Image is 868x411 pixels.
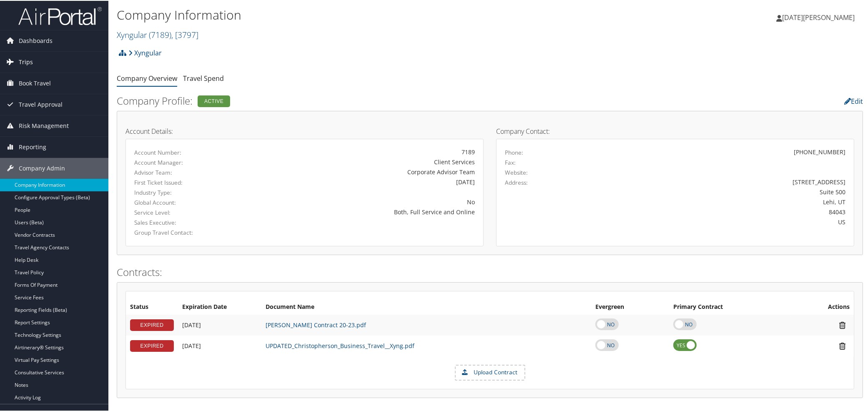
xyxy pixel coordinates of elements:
h2: Contracts: [117,264,863,278]
span: Risk Management [19,115,69,135]
a: [DATE][PERSON_NAME] [776,4,863,29]
th: Primary Contract [669,299,791,314]
i: Remove Contract [835,341,850,350]
a: Company Overview [117,73,177,82]
img: airportal-logo.png [18,5,102,25]
a: UPDATED_Christopherson_Business_Travel__Xyng.pdf [266,341,414,349]
label: First Ticket Issued: [134,178,239,186]
a: [PERSON_NAME] Contract 20-23.pdf [266,320,366,328]
label: Upload Contract [456,365,524,379]
label: Account Manager: [134,158,239,166]
label: Service Level: [134,208,239,216]
span: , [ 3797 ] [171,28,198,40]
div: 84043 [593,207,845,216]
th: Document Name [261,299,591,314]
span: Trips [19,51,33,72]
div: Suite 500 [593,187,845,195]
label: Fax: [505,158,516,166]
div: Corporate Advisor Team [252,167,475,175]
span: Company Admin [19,157,65,178]
a: Edit [844,96,863,105]
h1: Company Information [117,5,614,23]
a: Travel Spend [183,73,224,82]
div: Active [198,95,230,106]
div: Add/Edit Date [182,321,257,328]
div: EXPIRED [130,339,174,351]
a: Xyngular [117,28,198,40]
label: Account Number: [134,148,239,156]
th: Status [126,299,178,314]
a: Xyngular [128,44,162,60]
i: Remove Contract [835,320,850,329]
div: Lehi, UT [593,197,845,205]
span: [DATE] [182,320,201,328]
th: Actions [791,299,854,314]
span: [DATE][PERSON_NAME] [782,12,855,21]
div: [PHONE_NUMBER] [794,147,845,155]
div: Add/Edit Date [182,341,257,349]
div: [STREET_ADDRESS] [593,177,845,185]
label: Phone: [505,148,523,156]
span: Dashboards [19,30,53,50]
div: Both, Full Service and Online [252,207,475,216]
span: [DATE] [182,341,201,349]
div: EXPIRED [130,318,174,330]
label: Industry Type: [134,188,239,196]
label: Website: [505,168,528,176]
label: Group Travel Contact: [134,228,239,236]
h4: Company Contact: [496,127,854,134]
span: Book Travel [19,72,51,93]
span: ( 7189 ) [149,28,171,40]
span: Travel Approval [19,93,63,114]
div: [DATE] [252,177,475,185]
span: Reporting [19,136,46,157]
label: Global Account: [134,198,239,206]
label: Address: [505,178,528,186]
div: Client Services [252,157,475,165]
h2: Company Profile: [117,93,610,107]
th: Evergreen [591,299,669,314]
h4: Account Details: [125,127,484,134]
div: 7189 [252,147,475,155]
label: Advisor Team: [134,168,239,176]
label: Sales Executive: [134,218,239,226]
th: Expiration Date [178,299,261,314]
div: US [593,217,845,226]
div: No [252,197,475,205]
